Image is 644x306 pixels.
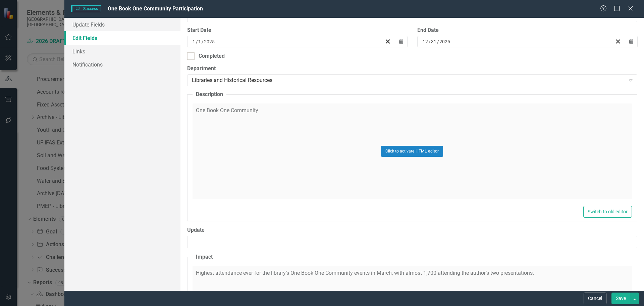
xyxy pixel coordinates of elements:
div: Start Date [187,27,407,34]
a: Update Fields [64,18,180,31]
label: Update [187,226,637,234]
span: / [196,39,198,45]
div: Libraries and Historical Resources [192,77,626,84]
legend: Impact [193,253,216,261]
span: One Book One Community Participation [108,5,203,12]
span: / [437,39,439,45]
a: Edit Fields [64,31,180,45]
span: Success [71,5,101,12]
button: Cancel [584,293,606,304]
div: Completed [199,52,225,60]
legend: Description [193,91,226,98]
span: / [202,39,204,45]
label: Department [187,65,637,73]
div: End Date [417,27,637,34]
button: Save [611,293,630,304]
a: Notifications [64,58,180,71]
a: Links [64,45,180,58]
button: Click to activate HTML editor [381,146,443,157]
button: Switch to old editor [583,206,632,218]
span: / [429,39,431,45]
